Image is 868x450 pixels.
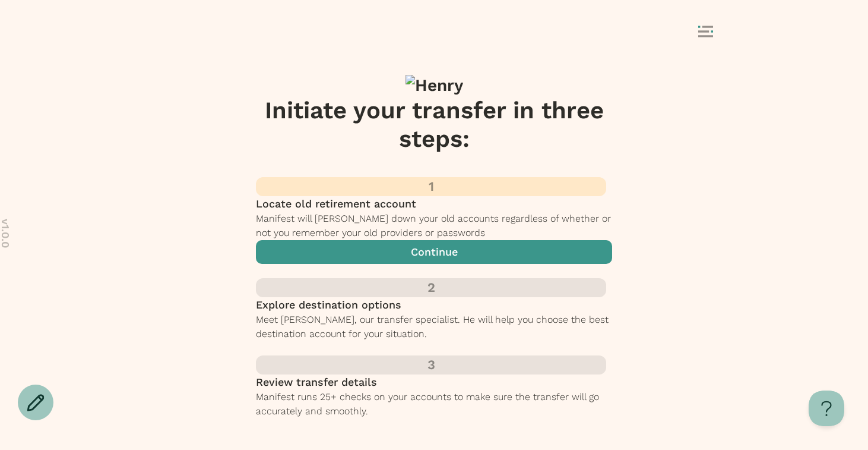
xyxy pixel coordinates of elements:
p: Manifest will [PERSON_NAME] down your old accounts regardless of whether or not you remember your... [256,212,612,240]
p: Manifest runs 25+ checks on your accounts to make sure the transfer will go accurately and smoothly. [256,390,612,418]
span: Locate old retirement account [256,197,416,210]
p: Meet [PERSON_NAME], our transfer specialist. He will help you choose the best destination account... [256,313,612,341]
img: Henry [406,75,463,96]
h1: Initiate your transfer in three steps: [256,96,612,153]
iframe: Help Scout Beacon - Open [809,391,844,426]
p: 3 [427,355,435,375]
button: Continue [256,240,612,264]
p: 1 [429,177,434,196]
span: Review transfer details [256,376,377,388]
p: 2 [427,278,435,297]
span: Explore destination options [256,298,401,311]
